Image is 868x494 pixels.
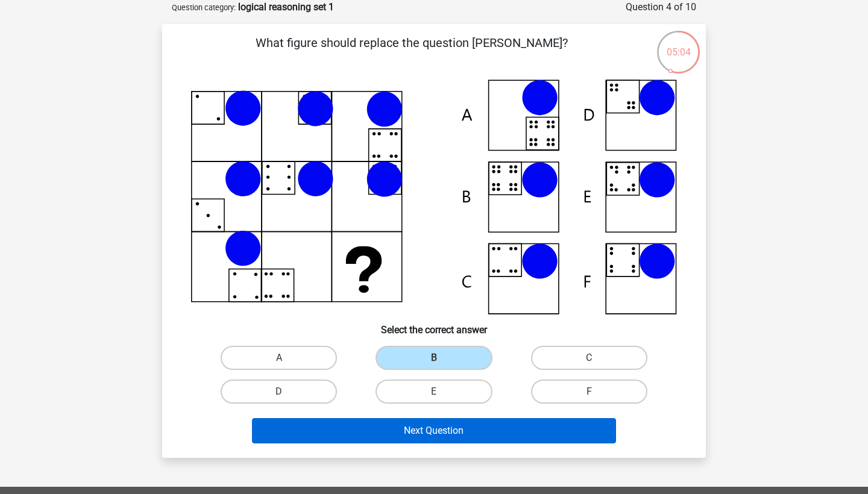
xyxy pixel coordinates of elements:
[221,380,337,404] label: D
[181,314,687,336] h6: Select the correct answer
[376,380,492,404] label: E
[656,30,701,60] div: 05:04
[531,346,647,370] label: C
[252,418,617,443] button: Next Question
[531,380,647,404] label: F
[238,1,334,13] strong: logical reasoning set 1
[221,346,337,370] label: A
[172,3,236,12] small: Question category:
[181,34,641,70] p: What figure should replace the question [PERSON_NAME]?
[376,346,492,370] label: B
